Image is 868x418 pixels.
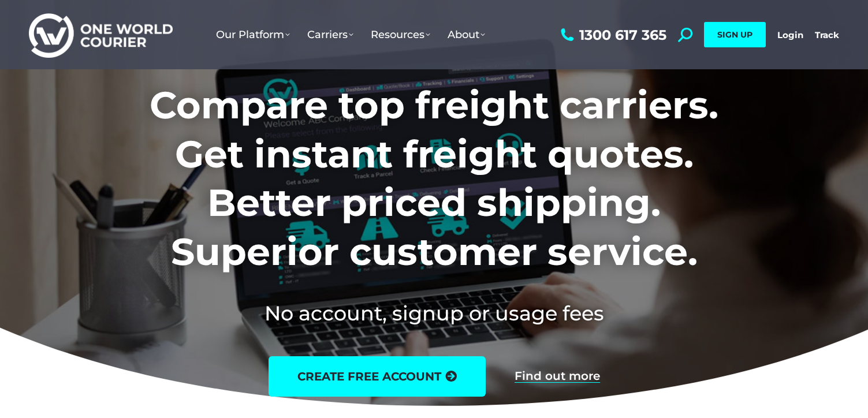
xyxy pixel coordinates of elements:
[269,356,486,397] a: create free account
[216,28,290,41] span: Our Platform
[362,17,439,53] a: Resources
[439,17,494,53] a: About
[73,81,795,276] h1: Compare top freight carriers. Get instant freight quotes. Better priced shipping. Superior custom...
[717,29,752,40] span: SIGN UP
[815,29,839,40] a: Track
[299,17,362,53] a: Carriers
[29,12,173,58] img: One World Courier
[73,299,795,327] h2: No account, signup or usage fees
[704,22,766,47] a: SIGN UP
[515,370,600,383] a: Find out more
[207,17,299,53] a: Our Platform
[777,29,803,40] a: Login
[371,28,430,41] span: Resources
[448,28,485,41] span: About
[307,28,353,41] span: Carriers
[558,28,666,42] a: 1300 617 365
